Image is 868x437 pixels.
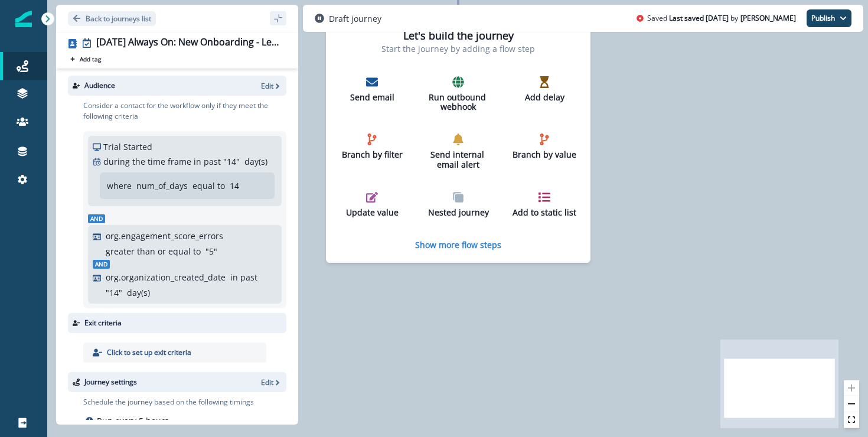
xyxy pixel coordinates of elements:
[261,377,282,387] button: Edit
[230,180,239,192] p: 14
[512,93,577,103] p: Add delay
[507,71,582,107] button: Add delay
[335,187,409,223] button: Update value
[507,187,582,223] button: Add to static list
[106,271,226,283] p: org.organization_created_date
[426,150,491,170] p: Send internal email alert
[340,150,404,160] p: Branch by filter
[103,141,152,153] p: Trial Started
[15,11,32,27] img: Inflection
[426,93,491,113] p: Run outbound webhook
[512,150,577,160] p: Branch by value
[421,129,495,175] button: Send internal email alert
[326,17,590,263] div: Let's build the journeyStart the journey by adding a flow stepSend emailRun outbound webhookAdd d...
[223,155,240,168] p: " 14 "
[84,80,115,91] p: Audience
[127,286,150,299] p: day(s)
[381,43,535,55] p: Start the journey by adding a flow step
[96,37,282,50] div: [DATE] Always On: New Onboarding - Level 3
[844,396,859,412] button: zoom out
[421,187,495,223] button: Nested journey
[426,208,491,218] p: Nested journey
[194,155,221,168] p: in past
[106,230,223,242] p: org.engagement_score_errors
[106,286,122,299] p: " 14 "
[669,13,729,24] p: Last saved [DATE]
[107,347,191,358] p: Click to set up exit criteria
[335,71,409,107] button: Send email
[261,377,273,387] p: Edit
[329,12,381,25] p: Draft journey
[244,155,267,168] p: day(s)
[512,208,577,218] p: Add to static list
[68,54,103,64] button: Add tag
[107,180,132,192] p: where
[270,11,286,25] button: sidebar collapse toggle
[106,245,201,257] p: greater than or equal to
[84,377,137,387] p: Journey settings
[647,13,667,24] p: Saved
[86,14,151,24] p: Back to journeys list
[507,129,582,165] button: Branch by value
[340,93,404,103] p: Send email
[807,9,851,27] button: Publish
[84,318,122,328] p: Exit criteria
[80,56,101,63] p: Add tag
[192,180,225,192] p: equal to
[844,412,859,428] button: fit view
[93,260,110,269] span: And
[261,81,282,91] button: Edit
[335,129,409,165] button: Branch by filter
[740,13,796,24] p: Jeff Ayers
[103,155,191,168] p: during the time frame
[340,208,404,218] p: Update value
[68,11,156,26] button: Go back
[730,13,738,24] p: by
[421,71,495,118] button: Run outbound webhook
[83,397,254,407] p: Schedule the journey based on the following timings
[83,100,286,122] p: Consider a contact for the workflow only if they meet the following criteria
[136,180,188,192] p: num_of_days
[230,271,257,283] p: in past
[205,245,217,257] p: " 5 "
[415,239,501,250] button: Show more flow steps
[261,81,273,91] p: Edit
[88,214,105,223] span: And
[97,415,169,427] p: Run every 5 hours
